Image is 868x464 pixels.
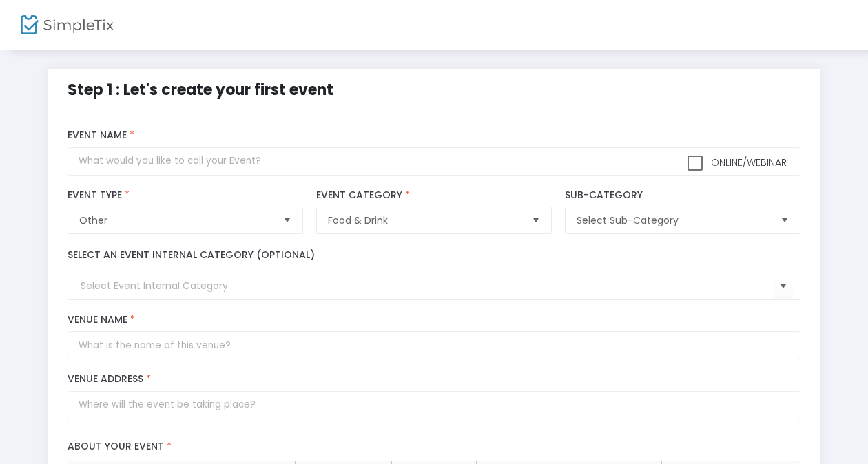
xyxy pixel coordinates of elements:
button: Select [278,207,297,233]
span: Step 1 : Let's create your first event [68,79,333,101]
label: Event Category [316,189,551,202]
span: Food & Drink [328,213,520,227]
span: Online/Webinar [708,156,787,169]
span: Select Sub-Category [577,213,769,227]
label: Venue Name [68,314,800,326]
input: What is the name of this venue? [68,331,800,359]
input: Select Event Internal Category [81,279,773,293]
input: Where will the event be taking place? [68,391,800,419]
span: Other [79,213,271,227]
button: Select [775,207,794,233]
button: Select [774,273,793,301]
label: Select an event internal category (optional) [68,248,315,262]
label: About your event [61,433,807,461]
label: Venue Address [68,373,800,386]
button: Select [526,207,546,233]
input: What would you like to call your Event? [68,147,800,176]
label: Event Type [68,189,302,202]
label: Sub-Category [565,189,800,202]
label: Event Name [68,129,800,142]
